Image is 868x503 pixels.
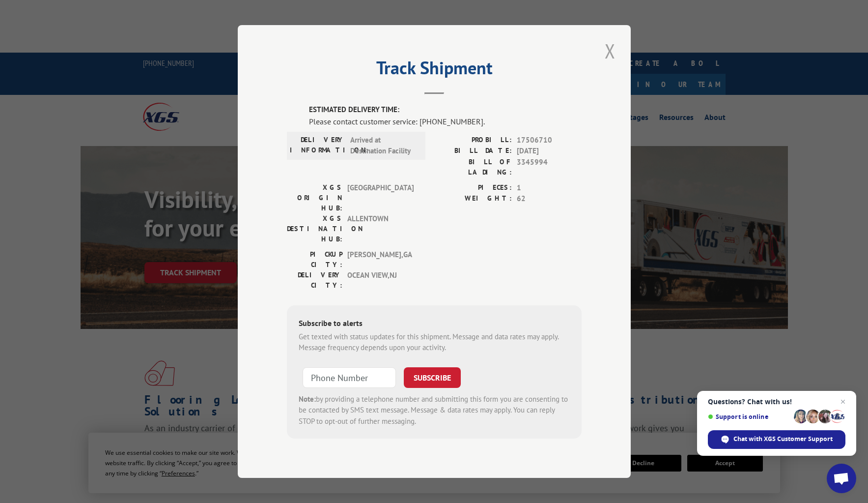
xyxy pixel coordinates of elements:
[347,270,414,291] span: OCEAN VIEW , NJ
[347,182,414,213] span: [GEOGRAPHIC_DATA]
[708,430,845,449] span: Chat with XGS Customer Support
[517,182,582,194] span: 1
[517,193,582,205] span: 62
[517,135,582,146] span: 17506710
[434,135,512,146] label: PROBILL:
[708,413,790,420] span: Support is online
[287,270,342,291] label: DELIVERY CITY:
[434,193,512,205] label: WEIGHT:
[404,367,461,388] button: SUBSCRIBE
[517,146,582,157] span: [DATE]
[287,249,342,270] label: PICKUP CITY:
[350,135,417,157] span: Arrived at Destination Facility
[434,157,512,178] label: BILL OF LADING:
[303,367,396,388] input: Phone Number
[299,394,316,404] strong: Note:
[733,435,833,444] span: Chat with XGS Customer Support
[299,394,570,427] div: by providing a telephone number and submitting this form you are consenting to be contacted by SM...
[287,213,342,244] label: XGS DESTINATION HUB:
[708,398,845,406] span: Questions? Chat with us!
[309,104,582,116] label: ESTIMATED DELIVERY TIME:
[347,249,414,270] span: [PERSON_NAME] , GA
[287,182,342,213] label: XGS ORIGIN HUB:
[434,146,512,157] label: BILL DATE:
[299,331,570,354] div: Get texted with status updates for this shipment. Message and data rates may apply. Message frequ...
[290,135,345,157] label: DELIVERY INFORMATION:
[309,116,582,127] div: Please contact customer service: [PHONE_NUMBER].
[602,37,618,64] button: Close modal
[517,157,582,178] span: 3345994
[299,317,570,331] div: Subscribe to alerts
[827,464,856,493] a: Open chat
[434,182,512,194] label: PIECES:
[287,61,582,80] h2: Track Shipment
[347,213,414,244] span: ALLENTOWN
